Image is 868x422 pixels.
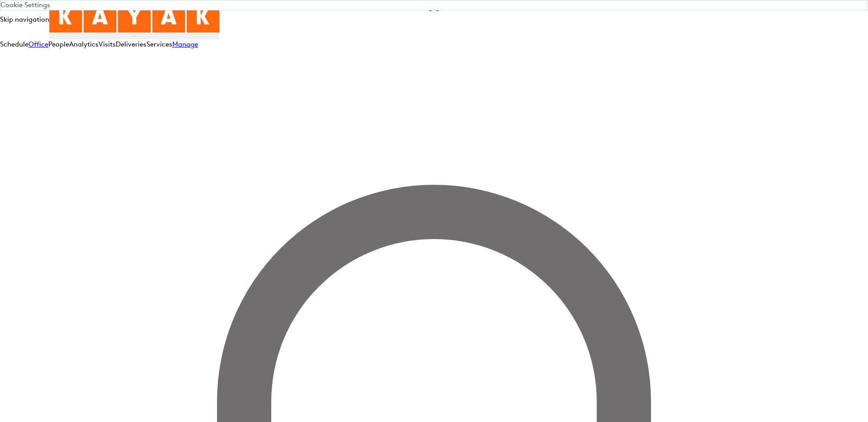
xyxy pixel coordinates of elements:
a: Office [28,40,48,48]
a: Services [146,40,172,48]
a: Deliveries [116,40,146,48]
a: Analytics [69,40,99,48]
a: Manage [172,40,198,48]
a: Visits [99,40,116,48]
a: People [48,40,69,48]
